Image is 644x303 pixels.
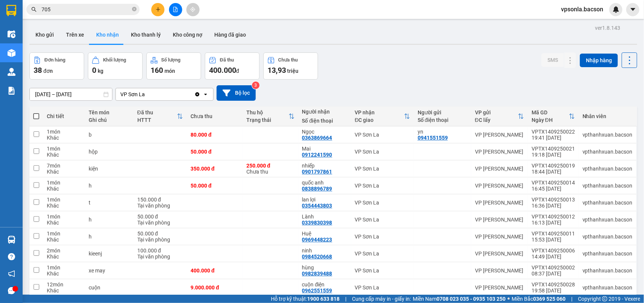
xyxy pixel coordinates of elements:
[194,91,200,97] svg: Clear value
[507,297,510,300] span: ⚪️
[475,251,524,257] div: VP [PERSON_NAME]
[583,234,633,240] div: vpthanhxuan.bacson
[132,6,137,13] span: close-circle
[533,296,566,302] strong: 0369 525 060
[271,295,340,303] span: Hỗ trợ kỹ thuật:
[47,186,81,192] div: Khác
[555,5,609,14] span: vpsonla.bacson
[355,183,410,189] div: VP Sơn La
[137,117,177,123] div: HTTT
[267,66,286,75] span: 13,93
[47,288,81,294] div: Khác
[475,109,518,115] div: VP gửi
[89,268,130,274] div: xe may
[413,295,506,303] span: Miền Nam
[307,296,340,302] strong: 1900 633 818
[580,54,618,67] button: Nhập hàng
[278,57,298,63] div: Chưa thu
[8,270,15,277] span: notification
[209,66,236,75] span: 400.000
[583,183,633,189] div: vpthanhxuan.bacson
[155,7,161,12] span: plus
[475,149,524,155] div: VP [PERSON_NAME]
[532,129,575,135] div: VPTX1409250022
[302,109,347,115] div: Người nhận
[532,169,575,175] div: 18:44 [DATE]
[532,288,575,294] div: 19:58 [DATE]
[98,68,103,74] span: kg
[418,117,467,123] div: Số điện thoại
[89,285,130,291] div: cuộn
[532,231,575,237] div: VPTX1409250011
[355,234,410,240] div: VP Sơn La
[630,6,636,13] span: caret-down
[191,285,239,291] div: 9.000.000 đ
[236,68,239,74] span: đ
[34,66,42,75] span: 38
[137,203,183,209] div: Tại văn phòng
[8,253,15,260] span: question-circle
[89,109,130,115] div: Tên món
[355,149,410,155] div: VP Sơn La
[437,296,506,302] strong: 0708 023 035 - 0935 103 250
[532,271,575,277] div: 08:37 [DATE]
[351,106,414,126] th: Toggle SortBy
[355,200,410,206] div: VP Sơn La
[47,265,81,271] div: 1 món
[205,52,260,80] button: Đã thu400.000đ
[47,203,81,209] div: Khác
[89,117,130,123] div: Ghi chú
[418,109,467,115] div: Người gửi
[475,217,524,223] div: VP [PERSON_NAME]
[6,5,16,16] img: logo-vxr
[302,271,332,277] div: 0982839488
[532,265,575,271] div: VPTX1409250002
[120,91,145,98] div: VP Sơn La
[60,26,90,44] button: Trên xe
[89,183,130,189] div: h
[88,52,143,80] button: Khối lượng0kg
[583,268,633,274] div: vpthanhxuan.bacson
[191,183,239,189] div: 50.000 đ
[89,132,130,138] div: b
[302,180,347,186] div: quốc anh
[355,251,410,257] div: VP Sơn La
[47,231,81,237] div: 1 món
[191,132,239,138] div: 80.000 đ
[355,166,410,172] div: VP Sơn La
[125,26,167,44] button: Kho thanh lý
[532,152,575,158] div: 19:18 [DATE]
[47,129,81,135] div: 1 món
[571,295,572,303] span: |
[186,3,200,16] button: aim
[532,203,575,209] div: 16:36 [DATE]
[47,254,81,260] div: Khác
[47,146,81,152] div: 1 món
[532,117,569,123] div: Ngày ĐH
[191,149,239,155] div: 50.000 đ
[302,214,347,220] div: Lành
[132,7,137,11] span: close-circle
[161,57,181,63] div: Số lượng
[89,234,130,240] div: h
[475,132,524,138] div: VP [PERSON_NAME]
[302,135,332,141] div: 0363869664
[583,251,633,257] div: vpthanhxuan.bacson
[89,217,130,223] div: h
[475,234,524,240] div: VP [PERSON_NAME]
[137,248,183,254] div: 100.000 đ
[583,166,633,172] div: vpthanhxuan.bacson
[203,91,209,97] svg: open
[47,169,81,175] div: Khác
[47,152,81,158] div: Khác
[217,85,256,101] button: Bộ lọc
[355,109,404,115] div: VP nhận
[29,52,84,80] button: Đơn hàng38đơn
[613,6,619,13] img: icon-new-feature
[475,117,518,123] div: ĐC lấy
[47,281,81,288] div: 12 món
[190,7,195,12] span: aim
[47,220,81,226] div: Khác
[89,149,130,155] div: hộp
[302,281,347,288] div: cuộn điện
